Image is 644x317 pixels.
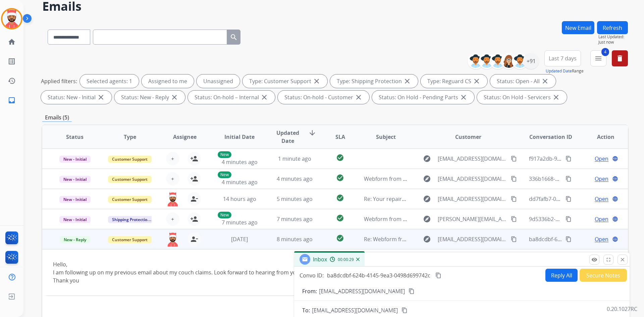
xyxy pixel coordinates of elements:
[197,74,240,88] div: Unassigned
[595,235,608,243] span: Open
[566,196,572,202] mat-icon: content_copy
[473,77,481,85] mat-icon: close
[612,216,618,222] mat-icon: language
[170,93,178,101] mat-icon: close
[477,91,567,104] div: Status: On Hold - Servicers
[222,178,258,186] span: 4 minutes ago
[302,306,310,314] p: To:
[108,176,152,183] span: Customer Support
[231,235,248,243] span: [DATE]
[53,268,507,276] div: I am following up on my previous email about my couch claims. Look forward to hearing from you.
[438,215,507,223] span: [PERSON_NAME][EMAIL_ADDRESS][PERSON_NAME][DOMAIN_NAME]
[336,214,344,222] mat-icon: check_circle
[60,236,90,243] span: New - Reply
[330,74,418,88] div: Type: Shipping Protection
[566,236,572,242] mat-icon: content_copy
[41,77,77,85] p: Applied filters:
[612,156,618,162] mat-icon: language
[218,151,231,158] p: New
[455,133,481,141] span: Customer
[166,152,179,165] button: +
[223,195,256,203] span: 14 hours ago
[612,176,618,182] mat-icon: language
[336,154,344,162] mat-icon: check_circle
[401,307,408,313] mat-icon: content_copy
[336,194,344,202] mat-icon: check_circle
[580,269,627,282] button: Secure Notes
[222,219,258,226] span: 7 minutes ago
[511,236,517,242] mat-icon: content_copy
[166,172,179,186] button: +
[529,215,631,223] span: 9d5336b2-cf34-4de0-87e7-332467cc74a2
[511,176,517,182] mat-icon: content_copy
[438,155,507,163] span: [EMAIL_ADDRESS][DOMAIN_NAME]
[423,235,431,243] mat-icon: explore
[190,155,198,163] mat-icon: person_add
[601,48,609,56] span: 4
[598,40,628,45] span: Just now
[529,133,572,141] span: Conversation ID
[541,77,549,85] mat-icon: close
[355,93,363,101] mat-icon: close
[595,215,608,223] span: Open
[376,133,396,141] span: Subject
[243,74,327,88] div: Type: Customer Support
[230,33,238,41] mat-icon: search
[421,74,487,88] div: Type: Reguard CS
[273,129,303,145] span: Updated Date
[529,155,630,162] span: f917a2db-9c16-47e2-845d-898f9a06ae37
[616,54,624,62] mat-icon: delete
[190,195,198,203] mat-icon: person_remove
[312,306,398,314] span: [EMAIL_ADDRESS][DOMAIN_NAME]
[166,232,179,247] img: agent-avatar
[336,234,344,242] mat-icon: check_circle
[620,257,626,263] mat-icon: close
[190,235,198,243] mat-icon: person_remove
[218,171,231,178] p: New
[166,212,179,226] button: +
[59,196,91,203] span: New - Initial
[566,176,572,182] mat-icon: content_copy
[423,215,431,223] mat-icon: explore
[108,156,152,163] span: Customer Support
[595,195,608,203] span: Open
[552,93,560,101] mat-icon: close
[327,272,430,279] span: ba8dcdbf-624b-4145-9ea3-0498d699742c
[166,192,179,206] img: agent-avatar
[598,34,628,40] span: Last Updated:
[511,216,517,222] mat-icon: content_copy
[423,175,431,183] mat-icon: explore
[319,287,405,295] p: [EMAIL_ADDRESS][DOMAIN_NAME]
[278,91,369,104] div: Status: On-hold - Customer
[171,175,174,183] span: +
[364,215,599,223] span: Webform from [PERSON_NAME][EMAIL_ADDRESS][PERSON_NAME][DOMAIN_NAME] on [DATE]
[566,216,572,222] mat-icon: content_copy
[529,175,632,182] span: 336b1668-87fd-4404-a156-0da9a742151a
[108,196,152,203] span: Customer Support
[59,176,91,183] span: New - Initial
[97,93,105,101] mat-icon: close
[544,50,581,66] button: Last 7 days
[423,155,431,163] mat-icon: explore
[190,175,198,183] mat-icon: person_add
[590,50,606,66] button: 4
[423,195,431,203] mat-icon: explore
[8,96,16,104] mat-icon: inbox
[2,9,21,28] img: avatar
[8,57,16,65] mat-icon: list_alt
[364,235,525,243] span: Re: Webform from [EMAIL_ADDRESS][DOMAIN_NAME] on [DATE]
[171,215,174,223] span: +
[529,235,632,243] span: ba8dcdbf-624b-4145-9ea3-0498d699742c
[277,215,313,223] span: 7 minutes ago
[595,155,608,163] span: Open
[549,57,577,60] span: Last 7 days
[53,276,507,284] div: Thank you
[460,93,468,101] mat-icon: close
[300,271,324,279] p: Convo ID:
[190,215,198,223] mat-icon: person_add
[612,236,618,242] mat-icon: language
[438,175,507,183] span: [EMAIL_ADDRESS][DOMAIN_NAME]
[597,21,628,34] button: Refresh
[277,235,313,243] span: 8 minutes ago
[108,236,152,243] span: Customer Support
